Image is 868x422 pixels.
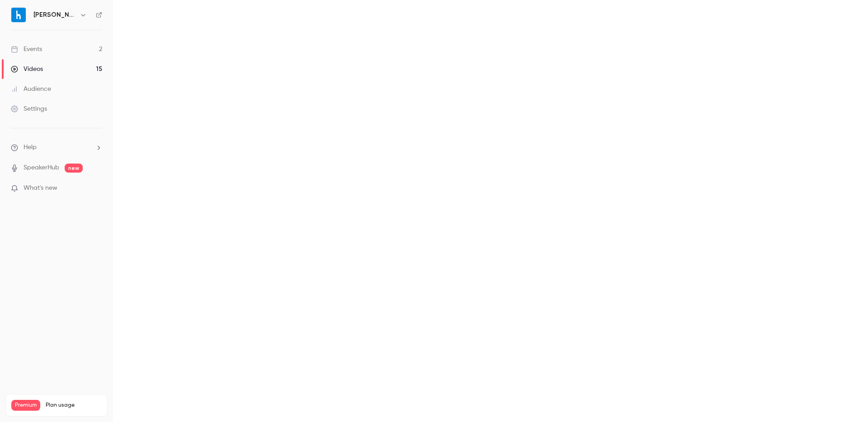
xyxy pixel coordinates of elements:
span: new [65,164,83,173]
div: Settings [11,104,47,113]
li: help-dropdown-opener [11,143,102,152]
a: SpeakerHub [24,163,59,173]
span: What's new [24,183,57,193]
img: Harri [11,8,26,22]
span: Premium [11,400,40,411]
iframe: Noticeable Trigger [91,184,102,192]
div: Audience [11,84,51,94]
div: Events [11,45,42,54]
span: Plan usage [46,402,102,409]
h6: [PERSON_NAME] [33,10,76,19]
div: Videos [11,65,43,74]
span: Help [24,143,37,152]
